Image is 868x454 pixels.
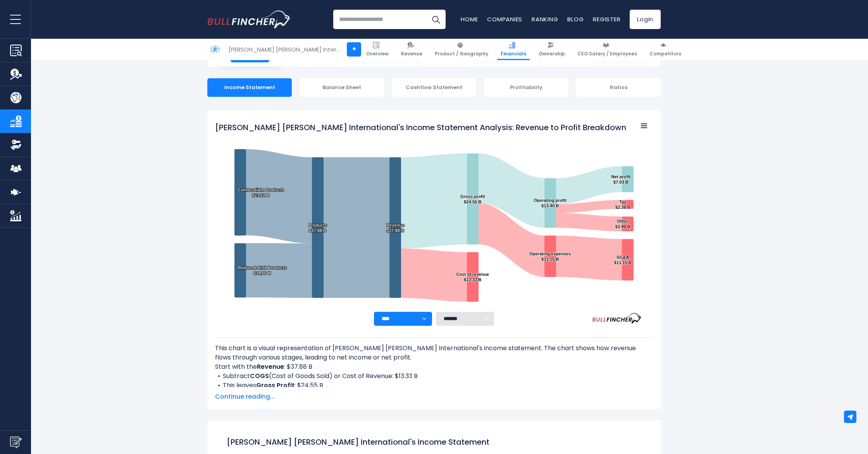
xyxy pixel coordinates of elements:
[250,371,269,380] b: COGS
[308,223,327,233] text: Products $37.88 B
[539,51,565,57] span: Ownership
[347,42,361,57] a: +
[207,78,292,97] div: Income Statement
[398,39,426,60] a: Revenue
[215,381,653,390] li: This leaves : $24.55 B
[574,39,641,60] a: CEO Salary / Employees
[435,51,488,57] span: Product / Geography
[300,78,384,97] div: Balance Sheet
[392,78,476,97] div: Cashflow Statement
[501,51,526,57] span: Financials
[366,51,389,57] span: Overview
[257,362,284,371] b: Revenue
[461,15,478,23] a: Home
[426,10,446,29] button: Search
[649,51,681,57] span: Competitors
[386,223,405,233] text: Revenue $37.88 B
[593,15,620,23] a: Register
[10,139,22,151] img: Ownership
[401,51,422,57] span: Revenue
[215,371,653,381] li: Subtract (Cost of Goods Sold) or Cost of Revenue: $13.33 B
[460,194,485,204] text: Gross profit $24.55 B
[567,15,584,23] a: Blog
[208,42,222,57] img: PM logo
[431,39,492,60] a: Product / Geography
[215,122,626,133] tspan: [PERSON_NAME] [PERSON_NAME] International's Income Statement Analysis: Revenue to Profit Breakdown
[611,174,631,184] text: Net profit $7.03 B
[487,15,522,23] a: Companies
[497,39,530,60] a: Financials
[577,51,637,57] span: CEO Salary / Employees
[615,199,630,210] text: Tax $2.38 B
[227,436,641,448] h1: [PERSON_NAME] [PERSON_NAME] International's Income Statement
[615,219,630,229] text: Other $3.99 B
[215,118,653,312] svg: Philip Morris International's Income Statement Analysis: Revenue to Profit Breakdown
[256,381,294,390] b: Gross Profit
[630,10,661,29] a: Login
[238,265,287,275] text: Reduced-Risk Products $14.66 B
[207,10,291,28] img: Bullfincher logo
[534,198,567,208] text: Operating profit $13.40 B
[238,187,284,198] text: Combustible Products $23.22 B
[646,39,685,60] a: Competitors
[363,39,392,60] a: Overview
[535,39,568,60] a: Ownership
[456,272,489,282] text: Cost of revenue $13.33 B
[614,255,631,265] text: SG&A $11.15 B
[215,392,653,401] span: Continue reading...
[484,78,568,97] div: Profitability
[229,45,341,54] div: [PERSON_NAME] [PERSON_NAME] International
[532,15,558,23] a: Ranking
[529,251,571,261] text: Operating expenses $11.15 B
[576,78,661,97] div: Ratios
[215,344,653,387] div: This chart is a visual representation of [PERSON_NAME] [PERSON_NAME] International's income state...
[207,10,291,28] a: Go to homepage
